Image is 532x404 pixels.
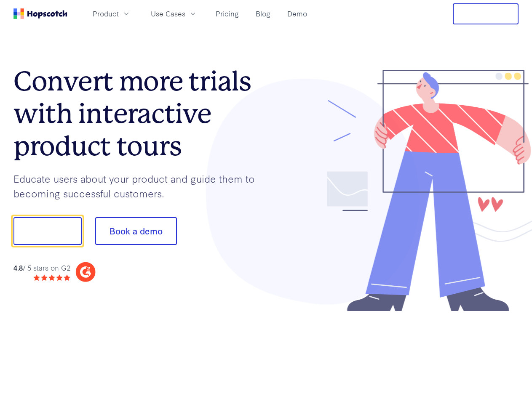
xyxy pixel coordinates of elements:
[212,7,242,21] a: Pricing
[13,8,67,19] a: Home
[284,7,310,21] a: Demo
[93,8,119,19] span: Product
[252,7,274,21] a: Blog
[13,171,266,200] p: Educate users about your product and guide them to becoming successful customers.
[13,65,266,162] h1: Convert more trials with interactive product tours
[88,7,136,21] button: Product
[13,263,23,272] strong: 4.8
[151,8,185,19] span: Use Cases
[13,217,82,245] button: Show me!
[95,217,177,245] button: Book a demo
[13,263,70,273] div: / 5 stars on G2
[453,3,519,24] button: Free Trial
[146,7,202,21] button: Use Cases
